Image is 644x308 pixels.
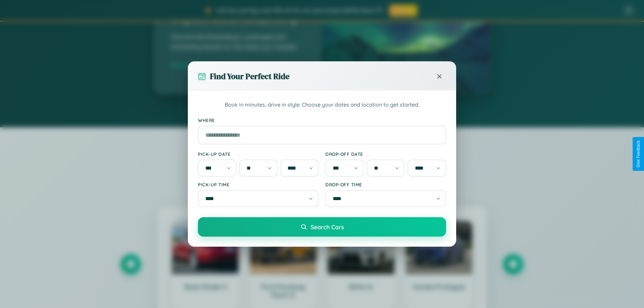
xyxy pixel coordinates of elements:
label: Pick-up Time [198,182,319,187]
label: Drop-off Time [325,182,446,187]
span: Search Cars [311,223,344,231]
button: Search Cars [198,217,446,237]
label: Pick-up Date [198,151,319,157]
h3: Find Your Perfect Ride [210,71,289,82]
label: Where [198,117,446,123]
p: Book in minutes, drive in style. Choose your dates and location to get started. [198,101,446,109]
label: Drop-off Date [325,151,446,157]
